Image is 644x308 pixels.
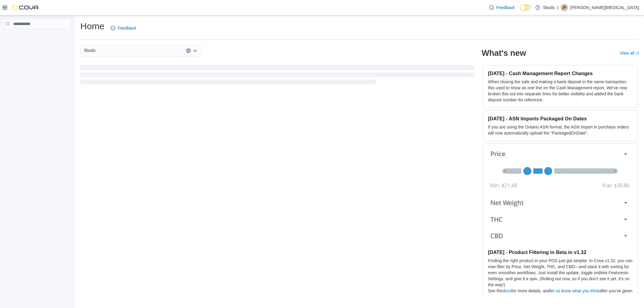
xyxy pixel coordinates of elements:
h1: Home [80,20,104,32]
p: [PERSON_NAME][MEDICAL_DATA] [570,4,639,11]
nav: Complex example [4,30,71,44]
p: 5buds [543,4,555,11]
p: Finding the right product in your POS just got simpler. In Cova v1.32, you can now filter by Pric... [488,258,633,288]
span: Feedback [118,25,136,31]
p: If you are using the Ontario ASN format, the ASN Import in purchase orders will now automatically... [488,124,633,136]
p: | [557,4,558,11]
span: JP [562,4,566,11]
h3: [DATE] - Cash Management Report Changes [488,70,633,76]
span: Loading [80,66,474,86]
span: Feedback [496,5,515,11]
h3: [DATE] - Product Filtering in Beta in v1.32 [488,249,633,255]
a: let us know what you think [550,288,599,293]
input: Dark Mode [520,5,532,11]
img: Cova [12,5,39,11]
em: Beta Features [599,270,625,275]
span: Dark Mode [520,11,520,11]
div: Jackie Parkinson [561,4,568,11]
a: Feedback [108,22,139,34]
h2: What's new [482,48,526,58]
a: docs [502,288,511,293]
svg: External link [636,52,639,55]
a: View allExternal link [620,51,639,56]
a: Feedback [487,2,517,14]
p: When closing the safe and making a bank deposit in the same transaction, this used to show as one... [488,79,633,103]
button: Clear input [186,48,191,53]
p: See the for more details, and after you’ve given it a try. [488,288,633,300]
span: 5buds [84,47,95,54]
button: Open list of options [193,48,197,53]
h3: [DATE] - ASN Imports Packaged On Dates [488,116,633,122]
